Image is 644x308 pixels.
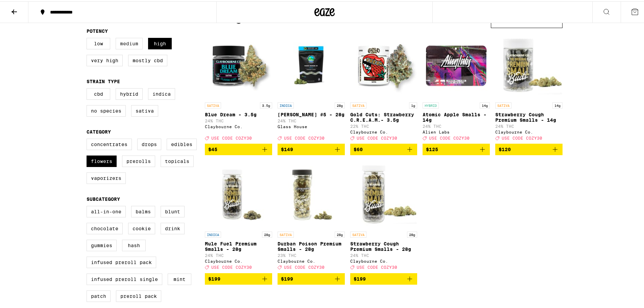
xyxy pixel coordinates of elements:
[480,101,490,107] p: 14g
[87,87,110,98] label: CBD
[281,145,293,151] span: $149
[354,145,363,151] span: $60
[148,87,175,98] label: Indica
[122,154,155,166] label: Prerolls
[87,171,126,183] label: Vaporizers
[87,128,111,133] legend: Category
[335,230,345,236] p: 28g
[131,104,158,115] label: Sativa
[205,240,272,251] p: Mule Fuel Premium Smalls - 28g
[168,272,191,284] label: Mint
[116,289,161,301] label: Preroll Pack
[495,128,563,133] div: Claybourne Co.
[284,135,325,139] span: USE CODE COZY30
[116,37,143,48] label: Medium
[278,230,294,236] p: SATIVA
[161,154,194,166] label: Topicals
[122,238,146,250] label: Hash
[350,123,418,127] p: 22% THC
[205,101,221,107] p: SATIVA
[205,142,272,154] button: Add to bag
[205,159,272,227] img: Claybourne Co. - Mule Fuel Premium Smalls - 28g
[205,123,272,127] div: Claybourne Co.
[161,205,185,216] label: Blunt
[350,101,366,107] p: SATIVA
[87,37,110,48] label: Low
[205,258,272,262] div: Claybourne Co.
[429,135,470,139] span: USE CODE COZY30
[278,111,345,116] p: [PERSON_NAME] #5 - 28g
[116,87,143,98] label: Hybrid
[278,159,345,271] a: Open page for Durban Poison Premium Smalls - 28g from Claybourne Co.
[350,128,418,133] div: Claybourne Co.
[278,30,345,98] img: Glass House - Donny Burger #5 - 28g
[205,30,272,142] a: Open page for Blue Dream - 3.5g from Claybourne Co.
[208,145,217,151] span: $45
[260,101,272,107] p: 3.5g
[87,238,117,250] label: Gummies
[161,221,185,233] label: Drink
[167,137,197,149] label: Edibles
[87,205,126,216] label: All-In-One
[423,30,490,98] img: Alien Labs - Atomic Apple Smalls - 14g
[87,104,126,115] label: No Species
[357,135,397,139] span: USE CODE COZY30
[423,111,490,121] p: Atomic Apple Smalls - 14g
[409,101,417,107] p: 1g
[278,272,345,283] button: Add to bag
[426,145,438,151] span: $125
[87,27,108,32] legend: Potency
[350,240,418,251] p: Strawberry Cough Premium Smalls - 28g
[208,275,220,280] span: $199
[262,230,272,236] p: 28g
[495,142,563,154] button: Add to bag
[278,258,345,262] div: Claybourne Co.
[495,30,563,98] img: Claybourne Co. - Strawberry Cough Premium Smalls - 14g
[128,221,155,233] label: Cookie
[205,272,272,283] button: Add to bag
[87,53,123,65] label: Very High
[131,205,155,216] label: Balms
[278,101,294,107] p: INDICA
[87,195,120,200] legend: Subcategory
[87,255,156,267] label: Infused Preroll Pack
[278,142,345,154] button: Add to bag
[495,101,511,107] p: SATIVA
[350,142,418,154] button: Add to bag
[148,37,172,48] label: High
[137,137,161,149] label: Drops
[552,101,563,107] p: 14g
[211,135,252,139] span: USE CODE COZY30
[205,252,272,256] p: 24% THC
[354,275,366,280] span: $199
[495,30,563,142] a: Open page for Strawberry Cough Premium Smalls - 14g from Claybourne Co.
[357,264,397,268] span: USE CODE COZY30
[4,5,49,10] span: Hi. Need any help?
[350,252,418,256] p: 24% THC
[350,230,366,236] p: SATIVA
[87,221,123,233] label: Chocolate
[350,30,418,98] img: Claybourne Co. - Gold Cuts: Strawberry C.R.E.A.M.- 3.5g
[499,145,511,151] span: $120
[205,230,221,236] p: INDICA
[495,123,563,127] p: 24% THC
[87,289,111,301] label: Patch
[423,101,439,107] p: HYBRID
[423,123,490,127] p: 24% THC
[205,111,272,116] p: Blue Dream - 3.5g
[87,137,132,149] label: Concentrates
[350,258,418,262] div: Claybourne Co.
[350,30,418,142] a: Open page for Gold Cuts: Strawberry C.R.E.A.M.- 3.5g from Claybourne Co.
[278,252,345,256] p: 23% THC
[502,135,542,139] span: USE CODE COZY30
[278,117,345,122] p: 24% THC
[284,264,325,268] span: USE CODE COZY30
[407,230,417,236] p: 28g
[87,77,120,83] legend: Strain Type
[350,272,418,283] button: Add to bag
[278,159,345,227] img: Claybourne Co. - Durban Poison Premium Smalls - 28g
[87,272,162,284] label: Infused Preroll Single
[423,128,490,133] div: Alien Labs
[423,30,490,142] a: Open page for Atomic Apple Smalls - 14g from Alien Labs
[205,30,272,98] img: Claybourne Co. - Blue Dream - 3.5g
